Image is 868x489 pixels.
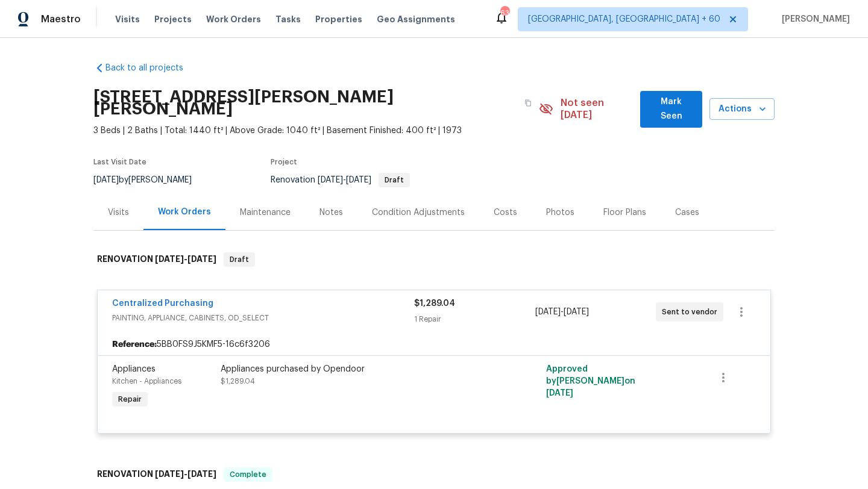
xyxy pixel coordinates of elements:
[640,91,702,128] button: Mark Seen
[97,467,216,482] h6: RENOVATION
[319,207,343,219] div: Notes
[206,13,261,25] span: Work Orders
[187,255,216,263] span: [DATE]
[112,365,156,373] span: Appliances
[650,95,693,124] span: Mark Seen
[662,306,722,318] span: Sent to vendor
[564,308,589,316] span: [DATE]
[154,13,192,25] span: Projects
[546,207,574,219] div: Photos
[187,470,216,478] span: [DATE]
[271,158,297,166] span: Project
[112,299,213,308] a: Centralized Purchasing
[535,308,561,316] span: [DATE]
[221,363,485,375] div: Appliances purchased by Opendoor
[561,97,634,121] span: Not seen [DATE]
[777,13,850,25] span: [PERSON_NAME]
[221,378,255,385] span: $1,289.04
[500,7,509,19] div: 633
[372,207,465,219] div: Condition Adjustments
[93,240,775,279] div: RENOVATION [DATE]-[DATE]Draft
[528,13,720,25] span: [GEOGRAPHIC_DATA], [GEOGRAPHIC_DATA] + 60
[155,470,216,478] span: -
[112,338,157,350] b: Reference:
[546,389,573,397] span: [DATE]
[112,378,181,385] span: Kitchen - Appliances
[240,207,291,219] div: Maintenance
[98,334,770,355] div: 5BB0FS9J5KMF5-16c6f3206
[275,15,301,23] span: Tasks
[719,102,765,117] span: Actions
[225,254,254,266] span: Draft
[517,92,539,114] button: Copy Address
[675,207,699,219] div: Cases
[155,255,216,263] span: -
[377,13,455,25] span: Geo Assignments
[115,13,140,25] span: Visits
[709,98,775,120] button: Actions
[225,469,271,481] span: Complete
[113,393,146,405] span: Repair
[346,176,371,184] span: [DATE]
[535,306,589,318] span: -
[318,176,371,184] span: -
[155,255,184,263] span: [DATE]
[93,176,119,184] span: [DATE]
[93,125,539,137] span: 3 Beds | 2 Baths | Total: 1440 ft² | Above Grade: 1040 ft² | Basement Finished: 400 ft² | 1973
[380,176,409,184] span: Draft
[318,176,343,184] span: [DATE]
[546,365,635,397] span: Approved by [PERSON_NAME] on
[93,173,206,187] div: by [PERSON_NAME]
[93,62,209,74] a: Back to all projects
[93,91,517,115] h2: [STREET_ADDRESS][PERSON_NAME][PERSON_NAME]
[494,207,517,219] div: Costs
[112,312,414,324] span: PAINTING, APPLIANCE, CABINETS, OD_SELECT
[271,176,410,184] span: Renovation
[108,207,129,219] div: Visits
[414,313,535,325] div: 1 Repair
[414,299,455,308] span: $1,289.04
[315,13,362,25] span: Properties
[155,470,184,478] span: [DATE]
[158,206,211,218] div: Work Orders
[97,252,216,267] h6: RENOVATION
[93,158,146,166] span: Last Visit Date
[603,207,646,219] div: Floor Plans
[41,13,81,25] span: Maestro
